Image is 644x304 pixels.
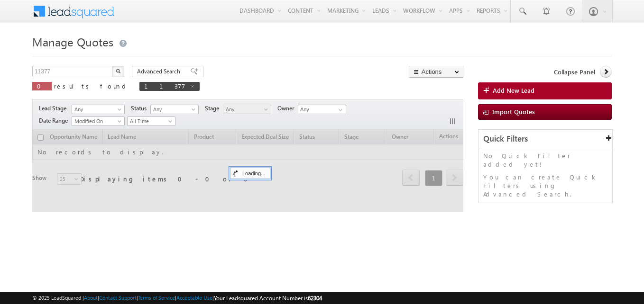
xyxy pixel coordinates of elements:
span: 11377 [144,82,185,90]
input: Type to Search [298,105,346,114]
span: Any [72,105,121,114]
span: Advanced Search [137,67,183,76]
span: © 2025 LeadSquared | | | | | [32,294,322,303]
a: Any [223,105,271,114]
a: Contact Support [99,295,137,301]
span: Status [131,104,150,113]
a: Show All Items [333,105,345,115]
a: Terms of Service [138,295,175,301]
span: 0 [37,82,47,90]
span: Add New Lead [493,86,534,95]
span: Modified On [72,117,121,125]
span: Stage [205,104,223,113]
a: Add New Lead [478,82,612,99]
span: Collapse Panel [554,68,595,76]
span: Your Leadsquared Account Number is [214,295,322,302]
span: Lead Stage [39,104,70,113]
a: All Time [127,116,175,126]
span: Import Quotes [492,107,535,116]
span: results found [54,82,129,90]
span: Any [223,105,268,114]
a: About [84,295,98,301]
span: Date Range [39,116,72,125]
a: Any [72,105,125,114]
img: Search [116,69,120,73]
p: You can create Quick Filters using Advanced Search. [483,173,607,198]
a: Acceptable Use [176,295,212,301]
span: Manage Quotes [32,34,113,49]
span: Any [151,105,196,114]
p: No Quick Filter added yet! [483,152,607,169]
span: All Time [128,117,173,125]
span: 62304 [308,295,322,302]
div: Quick Filters [478,130,612,148]
div: Loading... [230,168,270,179]
span: Owner [277,104,298,113]
button: Actions [409,66,463,78]
a: Any [150,105,199,114]
a: Modified On [72,116,125,126]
